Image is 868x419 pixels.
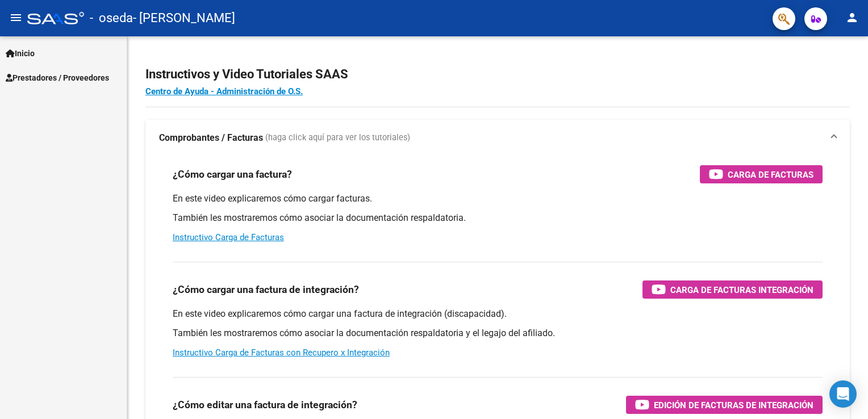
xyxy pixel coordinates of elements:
span: Edición de Facturas de integración [654,398,813,412]
p: También les mostraremos cómo asociar la documentación respaldatoria y el legajo del afiliado. [173,327,823,340]
h3: ¿Cómo editar una factura de integración? [173,397,357,413]
span: (haga click aquí para ver los tutoriales) [265,132,410,144]
h3: ¿Cómo cargar una factura? [173,166,292,182]
a: Instructivo Carga de Facturas [173,232,284,242]
span: Carga de Facturas Integración [670,283,813,297]
strong: Comprobantes / Facturas [159,132,263,144]
button: Carga de Facturas [700,165,823,183]
span: Carga de Facturas [728,167,813,182]
a: Instructivo Carga de Facturas con Recupero x Integración [173,347,390,358]
button: Carga de Facturas Integración [642,280,823,299]
mat-expansion-panel-header: Comprobantes / Facturas (haga click aquí para ver los tutoriales) [145,120,850,156]
span: - [PERSON_NAME] [133,6,235,31]
button: Edición de Facturas de integración [626,396,823,414]
p: En este video explicaremos cómo cargar facturas. [173,192,823,205]
p: También les mostraremos cómo asociar la documentación respaldatoria. [173,212,823,224]
mat-icon: menu [9,11,23,24]
h2: Instructivos y Video Tutoriales SAAS [145,64,850,85]
p: En este video explicaremos cómo cargar una factura de integración (discapacidad). [173,308,823,320]
div: Open Intercom Messenger [829,380,857,408]
h3: ¿Cómo cargar una factura de integración? [173,282,359,298]
span: - oseda [90,6,133,31]
a: Centro de Ayuda - Administración de O.S. [145,86,303,97]
mat-icon: person [845,11,859,24]
span: Inicio [6,47,35,60]
span: Prestadores / Proveedores [6,72,109,84]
